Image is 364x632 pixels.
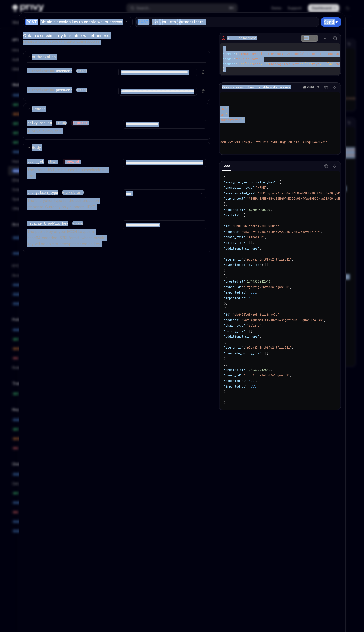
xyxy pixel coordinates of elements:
[242,118,244,122] span: \
[155,19,159,25] div: v1
[303,62,305,66] span: ,
[245,329,254,333] span: : [],
[224,235,245,239] span: "chain_type"
[23,103,211,115] button: Expand input section
[27,159,81,165] div: user_jwt
[261,351,268,355] span: : []
[27,120,89,126] div: privy-app-id
[27,167,111,179] p: The user's JWT, to be used to authenticate the user.
[224,318,240,322] span: "address"
[224,346,243,350] span: "signer_id"
[240,230,242,234] span: :
[177,19,179,25] div: /
[332,62,335,66] span: \"
[323,163,330,170] button: Copy the contents from the code block
[249,290,256,295] span: null
[247,379,249,383] span: :
[237,62,241,66] span: "[
[319,62,323,66] span: \"
[224,335,260,339] span: "additional_signers"
[224,246,260,251] span: "additional_signers"
[245,324,247,328] span: :
[224,274,227,278] span: ],
[27,159,44,164] span: user_jwt
[224,202,227,206] span: },
[224,296,247,300] span: "imported_at"
[224,302,227,306] span: },
[224,285,242,289] span: "owner_id"
[159,19,161,25] div: /
[224,241,245,245] span: "policy_ids"
[249,379,256,383] span: null
[224,224,231,228] span: "id"
[235,52,237,56] span: :
[292,257,293,262] span: ,
[305,62,309,66] span: \n
[260,57,262,61] span: ,
[152,19,154,25] div: /
[25,19,38,25] div: POST
[270,208,272,212] span: ,
[331,84,338,91] button: Ask AI
[309,62,312,66] span: \"
[220,43,340,75] div: Response content
[233,224,279,228] span: "ubul5xhljqorce73sf82u0p3"
[328,62,332,66] span: \n
[321,35,328,42] a: Download response file
[123,189,206,198] select: Select encryption_type
[245,346,292,350] span: "p3cyj3n8mt9f9u2htfize511"
[223,62,235,66] span: "cause"
[27,121,52,125] span: privy-app-id
[321,17,341,27] button: Send
[40,19,123,25] div: Obtain a session key to enable wallet access.
[264,62,266,66] span: :
[247,385,249,389] span: :
[27,229,111,247] p: The public key of your ECDH keypair, in base64-encoded, SPKI-format, whose private key will be ab...
[123,220,206,229] input: Enter recipient_public_key
[27,221,68,226] span: recipient_public_key
[246,62,250,66] span: \n
[240,318,242,322] span: :
[123,159,206,167] input: Enter user_jwt
[243,257,245,262] span: :
[279,313,281,317] span: ,
[224,329,245,333] span: "policy_ids"
[224,313,231,317] span: "id"
[290,373,292,377] span: ,
[247,290,249,295] span: :
[247,235,265,239] span: "ethereum"
[224,252,226,256] span: {
[27,87,89,93] div: Authorization.password
[200,70,206,74] button: Delete item
[243,346,245,350] span: :
[247,324,261,328] span: "solana"
[224,373,242,377] span: "owner_id"
[32,106,45,112] div: Header
[233,57,235,61] span: :
[320,230,322,234] span: ,
[136,19,150,25] div: POST
[323,84,330,91] button: Copy the contents from the code block
[261,263,268,267] span: : []
[267,186,268,190] span: ,
[245,208,247,212] span: :
[23,17,133,27] button: POSTObtain a session key to enable wallet access.
[223,47,225,51] span: {
[224,385,247,389] span: "imported_at"
[261,324,263,328] span: ,
[222,163,231,169] div: 200
[224,396,226,400] span: ]
[256,186,267,190] span: "HPKE"
[249,296,256,300] span: null
[250,62,253,66] span: \"
[224,219,226,223] span: {
[235,57,260,61] span: "invalid_data"
[27,88,56,92] span: Authorization.
[222,85,291,89] span: Obtain a session key to enable wallet access.
[247,208,270,212] span: 1697059200000
[27,198,111,210] p: The encryption type for the authentication response. Currently only supports HPKE.
[240,213,245,217] span: : [
[245,279,247,284] span: :
[245,368,247,372] span: :
[223,67,225,71] span: }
